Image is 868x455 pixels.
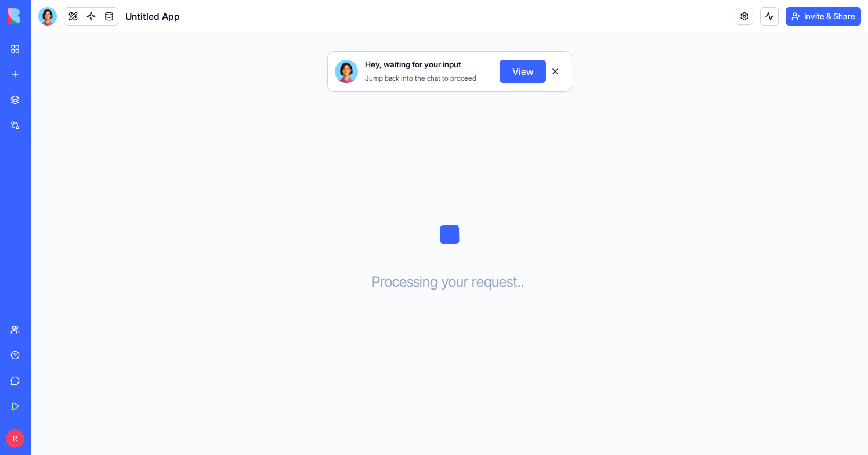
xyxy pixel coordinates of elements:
[521,273,525,291] span: .
[8,8,80,24] img: logo
[125,9,180,23] span: Untitled App
[500,60,546,83] button: View
[6,429,24,448] span: R
[518,273,521,291] span: .
[786,7,861,26] button: Invite & Share
[365,74,476,82] span: Jump back into the chat to proceed
[335,60,358,83] img: Ella_00000_wcx2te.png
[372,273,528,291] h3: Processing your request
[365,59,461,70] span: Hey, waiting for your input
